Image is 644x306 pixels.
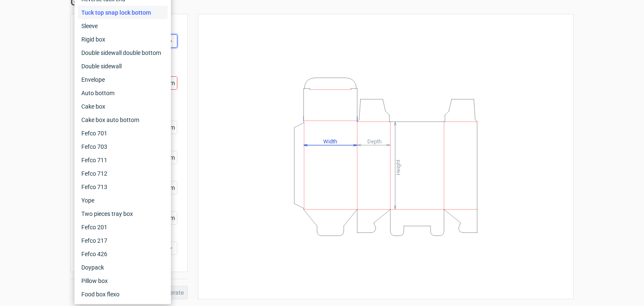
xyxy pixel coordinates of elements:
[78,6,168,19] div: Tuck top snap lock bottom
[78,194,168,207] div: Yope
[78,180,168,194] div: Fefco 713
[78,288,168,301] div: Food box flexo
[78,220,168,234] div: Fefco 201
[395,159,401,175] tspan: Height
[78,100,168,113] div: Cake box
[78,261,168,274] div: Doypack
[78,247,168,261] div: Fefco 426
[78,153,168,167] div: Fefco 711
[78,73,168,86] div: Envelope
[78,113,168,127] div: Cake box auto bottom
[78,33,168,46] div: Rigid box
[78,60,168,73] div: Double sidewall
[78,274,168,288] div: Pillow box
[78,207,168,220] div: Two pieces tray box
[78,234,168,247] div: Fefco 217
[78,19,168,33] div: Sleeve
[367,138,382,144] tspan: Depth
[78,167,168,180] div: Fefco 712
[78,86,168,100] div: Auto bottom
[78,140,168,153] div: Fefco 703
[78,46,168,60] div: Double sidewall double bottom
[323,138,337,144] tspan: Width
[78,127,168,140] div: Fefco 701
